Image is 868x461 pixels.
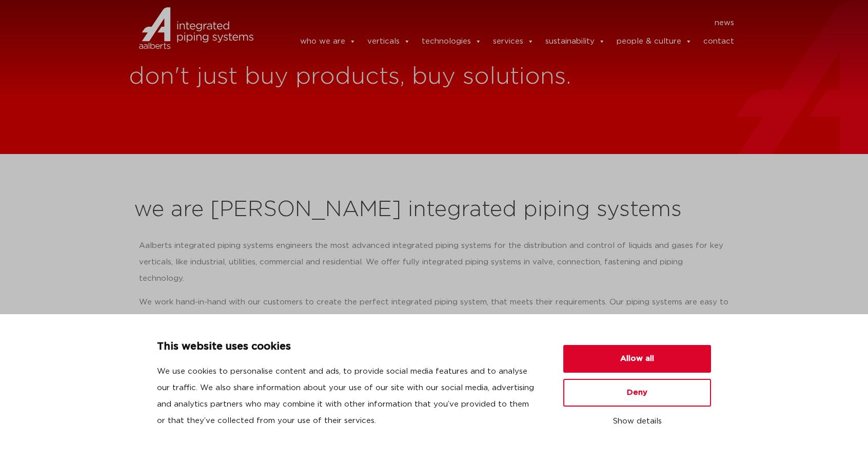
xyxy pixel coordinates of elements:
button: Deny [563,379,711,407]
button: Show details [563,413,711,430]
button: Allow all [563,345,711,373]
nav: Menu [268,15,734,31]
h2: we are [PERSON_NAME] integrated piping systems [134,198,734,222]
a: services [493,31,534,52]
p: We work hand-in-hand with our customers to create the perfect integrated piping system, that meet... [139,294,729,343]
a: technologies [422,31,482,52]
a: who we are [300,31,356,52]
a: verticals [367,31,410,52]
a: news [715,15,734,31]
p: Aalberts integrated piping systems engineers the most advanced integrated piping systems for the ... [139,238,729,287]
a: contact [703,31,734,52]
a: people & culture [617,31,692,52]
p: We use cookies to personalise content and ads, to provide social media features and to analyse ou... [157,363,539,429]
p: This website uses cookies [157,339,539,355]
a: sustainability [545,31,605,52]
